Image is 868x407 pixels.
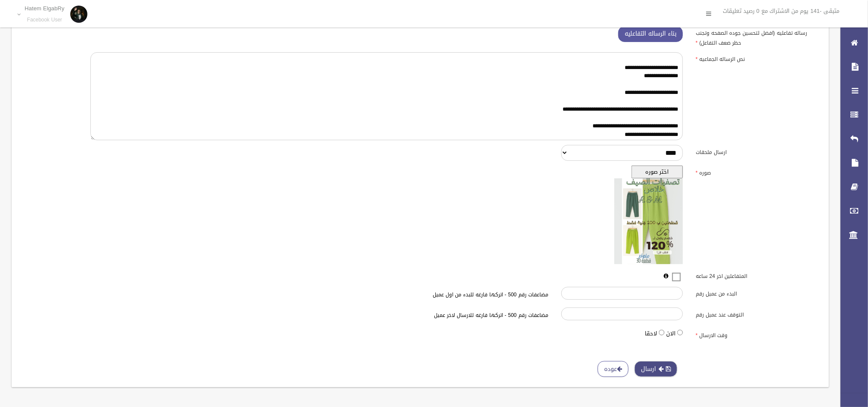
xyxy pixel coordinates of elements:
[645,329,657,339] label: لاحقا
[689,308,824,320] label: التوقف عند عميل رقم
[598,361,629,377] a: عوده
[689,26,824,48] label: رساله تفاعليه (افضل لتحسين جوده الصفحه وتجنب حظر ضعف التفاعل)
[632,166,683,178] button: اختر صوره
[618,26,683,42] button: بناء الرساله التفاعليه
[25,17,65,23] small: Facebook User
[689,328,824,340] label: وقت الارسال
[689,269,824,281] label: المتفاعلين اخر 24 ساعه
[225,292,548,298] h6: مضاعفات رقم 500 - اتركها فارغه للبدء من اول عميل
[689,52,824,64] label: نص الرساله الجماعيه
[666,329,676,339] label: الان
[614,178,683,264] img: معاينه الصوره
[635,361,677,377] button: ارسال
[225,313,548,318] h6: مضاعفات رقم 500 - اتركها فارغه للارسال لاخر عميل
[25,5,65,12] p: Hatem ElgabRy
[689,145,824,157] label: ارسال ملحقات
[689,287,824,299] label: البدء من عميل رقم
[689,166,824,178] label: صوره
